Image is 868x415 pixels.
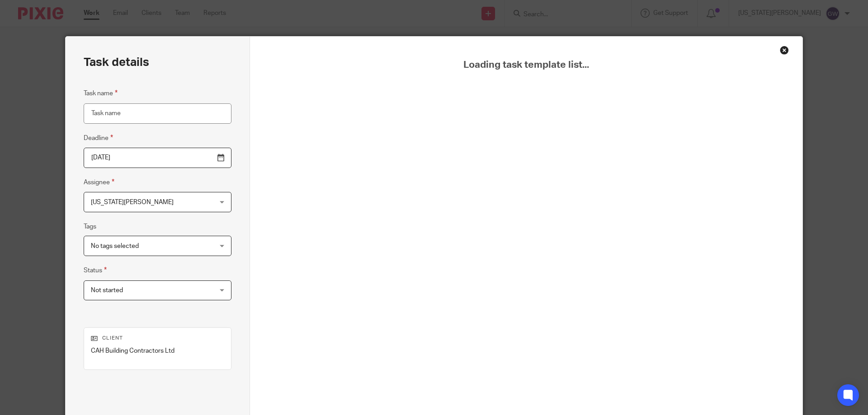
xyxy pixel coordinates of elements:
[780,46,789,55] div: Close this dialog window
[273,59,780,71] span: Loading task template list...
[84,177,114,187] label: Assignee
[84,222,96,231] label: Tags
[91,287,123,294] span: Not started
[84,88,118,98] label: Task name
[91,335,224,342] p: Client
[91,243,139,249] span: No tags selected
[84,55,149,70] h2: Task details
[84,133,113,143] label: Deadline
[91,199,174,205] span: [US_STATE][PERSON_NAME]
[84,148,231,168] input: Pick a date
[91,346,224,355] p: CAH Building Contractors Ltd
[84,103,231,124] input: Task name
[84,265,107,275] label: Status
